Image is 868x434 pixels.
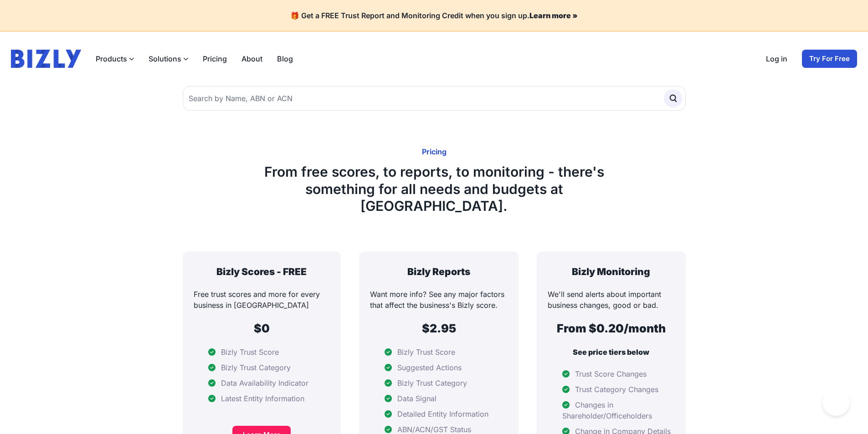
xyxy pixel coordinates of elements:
[370,362,508,373] li: Suggested Actions
[183,86,686,111] input: Search by Name, ABN or ACN
[194,266,330,278] h3: Bizly Scores - FREE
[370,289,508,311] p: Want more info? See any major factors that affect the business's Bizly score.
[194,322,330,336] h2: $0
[548,322,674,336] h2: From $0.20/month
[548,399,674,421] li: Changes in Shareholder/Officeholders
[802,50,857,68] a: Try For Free
[96,53,134,64] button: Products
[370,408,508,419] li: Detailed Entity Information
[370,378,508,388] li: Bizly Trust Category
[194,378,330,388] li: Data Availability Indicator
[548,368,674,379] li: Trust Score Changes
[241,53,262,64] a: About
[194,393,330,404] li: Latest Entity Information
[548,384,674,395] li: Trust Category Changes
[370,266,508,278] h3: Bizly Reports
[194,362,330,373] li: Bizly Trust Category
[529,11,578,20] a: Learn more »
[370,322,508,336] h2: $2.95
[277,53,293,64] a: Blog
[766,53,787,64] a: Log in
[370,393,508,404] li: Data Signal
[149,53,188,64] button: Solutions
[548,266,674,278] h3: Bizly Monitoring
[370,347,508,357] li: Bizly Trust Score
[194,289,330,311] p: Free trust scores and more for every business in [GEOGRAPHIC_DATA]
[203,53,227,64] a: Pricing
[11,11,857,20] h4: 🎁 Get a FREE Trust Report and Monitoring Credit when you sign up.
[548,289,674,311] p: We'll send alerts about important business changes, good or bad.
[822,388,850,416] iframe: Toggle Customer Support
[194,347,330,357] li: Bizly Trust Score
[548,347,674,357] p: See price tiers below
[230,163,638,215] h1: From free scores, to reports, to monitoring - there's something for all needs and budgets at [GEO...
